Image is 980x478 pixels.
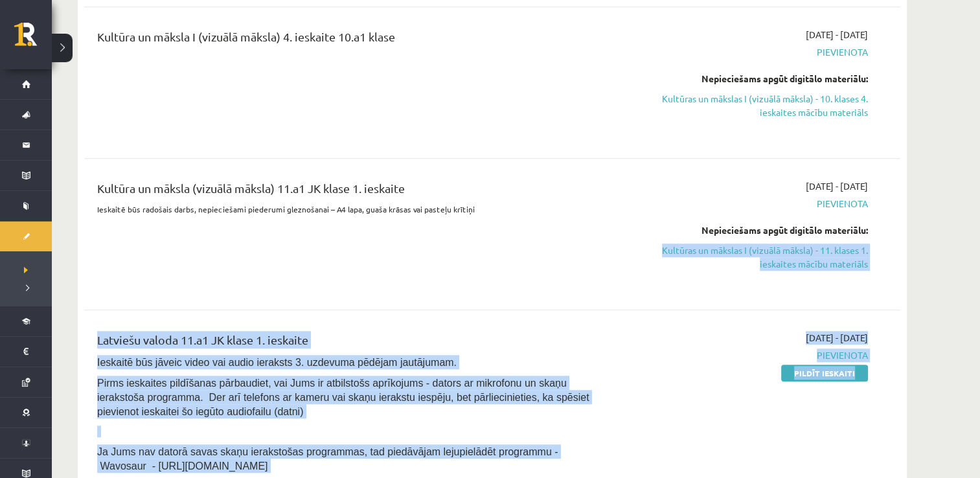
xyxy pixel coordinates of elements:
p: Ieskaitē būs radošais darbs, nepieciešami piederumi gleznošanai – A4 lapa, guaša krāsas vai paste... [97,203,604,215]
div: Kultūra un māksla I (vizuālā māksla) 4. ieskaite 10.a1 klase [97,28,604,52]
a: Rīgas 1. Tālmācības vidusskola [14,23,52,55]
a: Kultūras un mākslas I (vizuālā māksla) - 10. klases 4. ieskaites mācību materiāls [624,92,868,119]
span: [DATE] - [DATE] [806,28,868,41]
span: Pievienota [624,348,868,362]
span: Pievienota [624,45,868,59]
span: [DATE] - [DATE] [806,179,868,193]
a: Pildīt ieskaiti [781,365,868,381]
div: Kultūra un māksla (vizuālā māksla) 11.a1 JK klase 1. ieskaite [97,179,604,203]
div: Nepieciešams apgūt digitālo materiālu: [624,223,868,237]
span: Ieskaitē būs jāveic video vai audio ieraksts 3. uzdevuma pēdējam jautājumam. [97,357,457,368]
span: Ja Jums nav datorā savas skaņu ierakstošas programmas, tad piedāvājam lejupielādēt programmu - Wa... [97,446,558,472]
div: Nepieciešams apgūt digitālo materiālu: [624,72,868,85]
span: Pievienota [624,197,868,211]
a: Kultūras un mākslas I (vizuālā māksla) - 11. klases 1. ieskaites mācību materiāls [624,244,868,271]
span: [DATE] - [DATE] [806,331,868,345]
span: Pirms ieskaites pildīšanas pārbaudiet, vai Jums ir atbilstošs aprīkojums - dators ar mikrofonu un... [97,378,589,417]
div: Latviešu valoda 11.a1 JK klase 1. ieskaite [97,331,604,355]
